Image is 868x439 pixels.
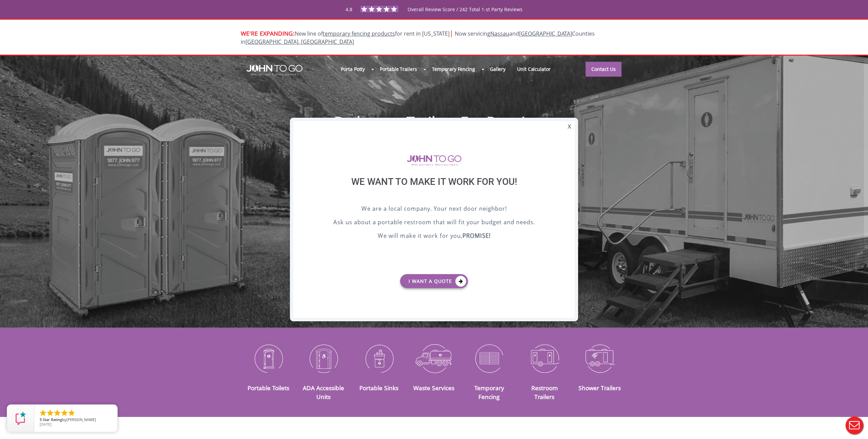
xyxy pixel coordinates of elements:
p: Ask us about a portable restroom that will fit your budget and needs. [310,218,558,228]
li:  [46,409,54,417]
span: by [40,418,112,422]
li:  [53,409,61,417]
span: 5 [40,417,42,422]
button: Live Chat [841,412,868,439]
span: [DATE] [40,422,52,427]
p: We are a local company. Your next door neighbor! [310,204,558,214]
li:  [60,409,68,417]
p: We will make it work for you, [310,231,558,242]
li:  [67,409,76,417]
img: logo of viptogo [407,155,461,166]
span: [PERSON_NAME] [66,417,96,422]
div: X [564,121,575,133]
img: Review Rating [14,412,27,425]
li:  [39,409,47,417]
b: PROMISE! [462,232,491,240]
div: We want to make it work for you! [310,176,558,204]
a: I want a Quote [400,274,468,288]
span: Star Rating [43,417,62,422]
